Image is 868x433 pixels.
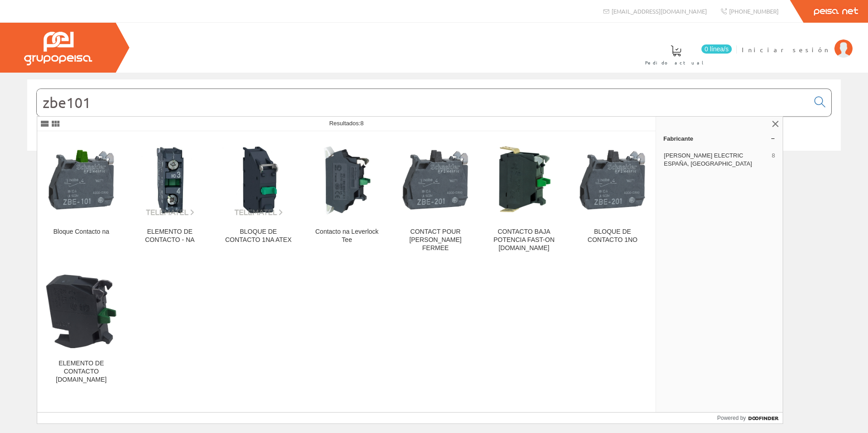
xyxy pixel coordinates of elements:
span: Iniciar sesión [742,45,830,54]
div: ELEMENTO DE CONTACTO [DOMAIN_NAME] [44,359,118,384]
div: Contacto na Leverlock Tee [310,228,384,244]
span: Pedido actual [645,58,707,67]
a: CONTACTO BAJA POTENCIA FAST-ON ENTORN.SE CONTACTO BAJA POTENCIA FAST-ON [DOMAIN_NAME] [480,132,568,263]
span: 0 línea/s [701,44,732,54]
a: Powered by [717,413,783,423]
span: Powered by [717,414,746,422]
a: BLOQUE DE CONTACTO 1NO BLOQUE DE CONTACTO 1NO [568,132,656,263]
img: CONTACTO BAJA POTENCIA FAST-ON ENTORN.SE [487,143,561,216]
a: CONTACT POUR COSSE FERMEE CONTACT POUR [PERSON_NAME] FERMEE [391,132,479,263]
span: 8 [772,152,775,168]
div: BLOQUE DE CONTACTO 1NA ATEX [222,228,295,244]
span: [EMAIL_ADDRESS][DOMAIN_NAME] [612,7,707,15]
span: [PHONE_NUMBER] [729,7,779,15]
a: Iniciar sesión [742,38,853,46]
a: ELEMENTO DE CONTACTO - NA ELEMENTO DE CONTACTO - NA [126,132,214,263]
a: Bloque Contacto na Bloque Contacto na [37,132,125,263]
img: BLOQUE DE CONTACTO 1NA ATEX [222,143,295,216]
div: Bloque Contacto na [44,228,118,236]
div: © Grupo Peisa [27,162,841,170]
img: Grupo Peisa [24,32,92,65]
img: ELEMENTO DE CONTACTO - NA [133,143,207,216]
img: BLOQUE DE CONTACTO 1NO [576,143,649,216]
a: ELEMENTO DE CONTACTO CON.NA ELEMENTO DE CONTACTO [DOMAIN_NAME] [37,263,125,394]
span: 8 [360,120,364,127]
span: [PERSON_NAME] ELECTRIC ESPAÑA, [GEOGRAPHIC_DATA] [664,152,768,168]
div: BLOQUE DE CONTACTO 1NO [576,228,649,244]
div: CONTACTO BAJA POTENCIA FAST-ON [DOMAIN_NAME] [487,228,561,252]
img: Contacto na Leverlock Tee [310,143,384,216]
img: CONTACT POUR COSSE FERMEE [399,143,472,216]
a: BLOQUE DE CONTACTO 1NA ATEX BLOQUE DE CONTACTO 1NA ATEX [214,132,302,263]
a: Contacto na Leverlock Tee Contacto na Leverlock Tee [303,132,391,263]
div: ELEMENTO DE CONTACTO - NA [133,228,207,244]
div: CONTACT POUR [PERSON_NAME] FERMEE [399,228,472,252]
input: Buscar... [37,89,809,116]
a: Fabricante [656,131,783,146]
img: Bloque Contacto na [44,143,118,216]
span: Resultados: [329,120,364,127]
img: ELEMENTO DE CONTACTO CON.NA [44,275,118,348]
